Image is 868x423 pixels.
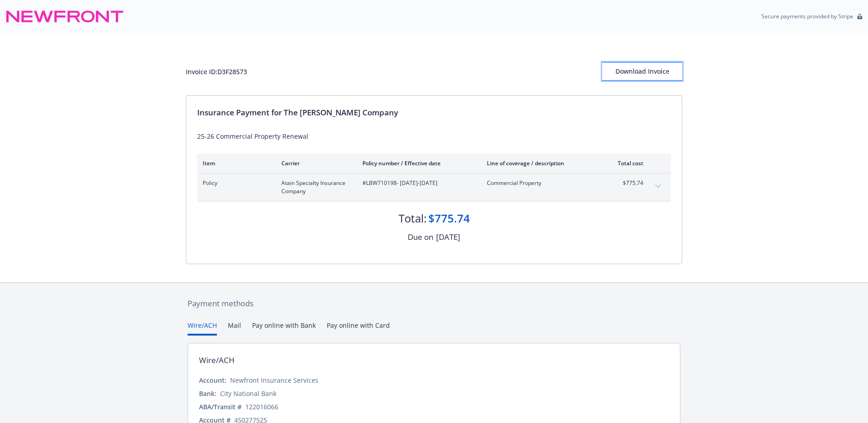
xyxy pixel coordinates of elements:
div: City National Bank [220,389,276,398]
button: Download Invoice [602,62,682,81]
p: Secure payments provided by Stripe [761,12,853,20]
button: Pay online with Bank [252,320,316,336]
div: Carrier [281,159,348,167]
div: PolicyAtain Specialty Insurance Company#LBW710198- [DATE]-[DATE]Commercial Property$775.74expand ... [197,174,671,201]
div: Policy number / Effective date [362,159,472,167]
div: Account: [199,375,226,385]
span: $775.74 [609,179,643,187]
span: Commercial Property [487,179,594,187]
span: #LBW710198 - [DATE]-[DATE] [362,179,472,187]
div: Insurance Payment for The [PERSON_NAME] Company [197,107,671,119]
div: Invoice ID: D3F28573 [186,67,247,76]
span: Policy [203,179,267,187]
button: Pay online with Card [327,320,390,336]
div: 25-26 Commercial Property Renewal [197,131,671,141]
div: Total cost [609,159,643,167]
button: expand content [651,179,665,194]
div: Wire/ACH [199,354,235,366]
button: Wire/ACH [188,320,217,336]
div: Bank: [199,389,216,398]
div: Payment methods [188,298,680,309]
div: ABA/Transit # [199,402,242,412]
span: Atain Specialty Insurance Company [281,179,348,195]
div: 122016066 [245,402,278,412]
div: Download Invoice [602,63,682,80]
button: Mail [228,320,241,336]
div: $775.74 [428,211,470,226]
div: Newfront Insurance Services [230,375,318,385]
div: [DATE] [436,231,460,243]
div: Due on [408,231,433,243]
div: Item [203,159,267,167]
div: Total: [399,211,426,226]
div: Line of coverage / description [487,159,594,167]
